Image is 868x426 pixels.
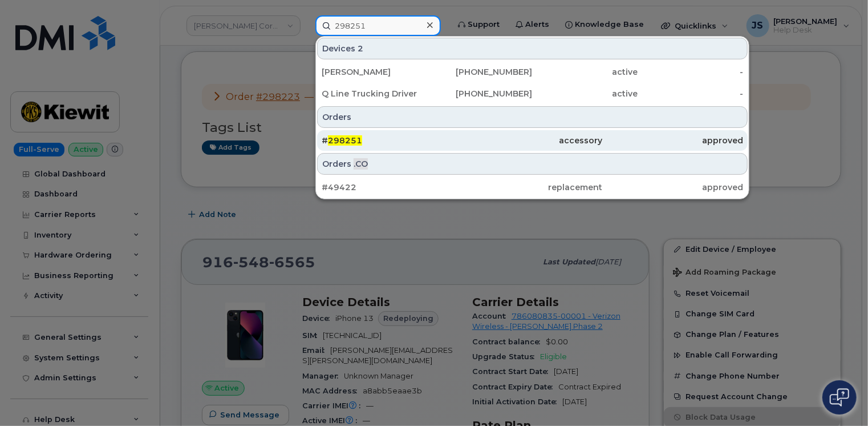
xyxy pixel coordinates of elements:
div: [PHONE_NUMBER] [427,88,533,99]
div: - [638,66,743,78]
span: 2 [358,43,363,54]
div: #49422 [322,182,462,193]
div: # [322,135,462,146]
div: Orders [317,153,748,175]
div: approved [603,135,743,146]
a: #298251accessoryapproved [317,130,748,151]
div: active [533,88,638,99]
div: replacement [462,182,602,193]
a: #49422replacementapproved [317,177,748,198]
input: Find something... [315,15,441,36]
span: .CO [354,158,368,170]
div: Orders [317,106,748,128]
img: Open chat [830,388,849,407]
a: [PERSON_NAME][PHONE_NUMBER]active- [317,62,748,82]
div: [PERSON_NAME] [322,66,427,78]
div: accessory [462,135,602,146]
div: Devices [317,38,748,59]
div: approved [603,182,743,193]
div: [PHONE_NUMBER] [427,66,533,78]
div: active [533,66,638,78]
div: - [638,88,743,99]
a: Q Line Trucking Driver[PHONE_NUMBER]active- [317,83,748,104]
div: Q Line Trucking Driver [322,88,427,99]
span: 298251 [328,135,362,146]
